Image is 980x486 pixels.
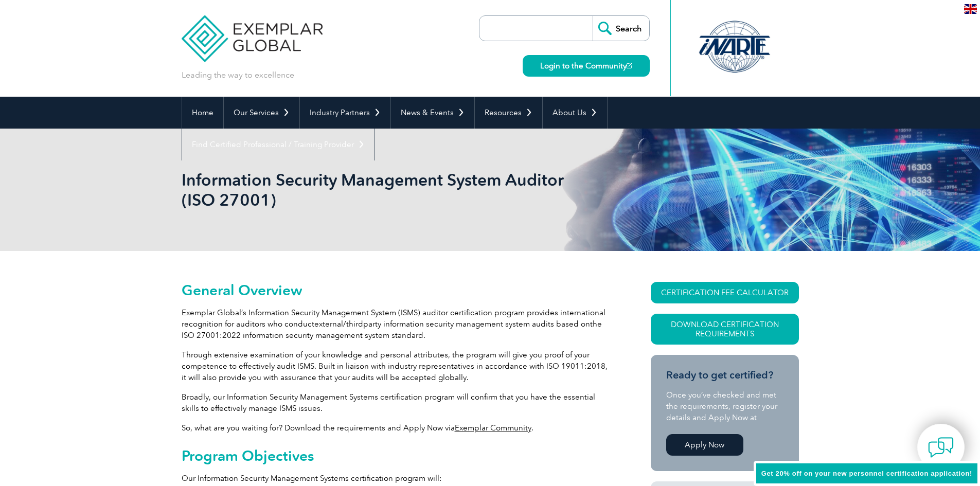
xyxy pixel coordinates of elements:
[300,97,390,129] a: Industry Partners
[543,97,607,129] a: About Us
[314,319,363,329] span: external/third
[651,314,799,345] a: Download Certification Requirements
[475,97,542,129] a: Resources
[182,447,614,464] h2: Program Objectives
[182,391,614,414] p: Broadly, our Information Security Management Systems certification program will confirm that you ...
[391,97,474,129] a: News & Events
[182,282,614,298] h2: General Overview
[627,63,632,68] img: open_square.png
[182,97,223,129] a: Home
[666,434,743,456] a: Apply Now
[964,4,977,14] img: en
[224,97,299,129] a: Our Services
[363,319,590,329] span: party information security management system audits based on
[182,473,614,484] p: Our Information Security Management Systems certification program will:
[182,349,614,383] p: Through extensive examination of your knowledge and personal attributes, the program will give yo...
[182,129,375,160] a: Find Certified Professional / Training Provider
[182,307,614,341] p: Exemplar Global’s Information Security Management System (ISMS) auditor certification program pro...
[761,470,972,477] span: Get 20% off on your new personnel certification application!
[928,435,954,460] img: contact-chat.png
[651,282,799,303] a: CERTIFICATION FEE CALCULATOR
[182,69,294,81] p: Leading the way to excellence
[455,423,531,433] a: Exemplar Community
[523,55,650,77] a: Login to the Community
[666,389,783,423] p: Once you’ve checked and met the requirements, register your details and Apply Now at
[182,170,577,210] h1: Information Security Management System Auditor (ISO 27001)
[182,422,614,434] p: So, what are you waiting for? Download the requirements and Apply Now via .
[593,16,649,41] input: Search
[666,369,783,382] h3: Ready to get certified?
